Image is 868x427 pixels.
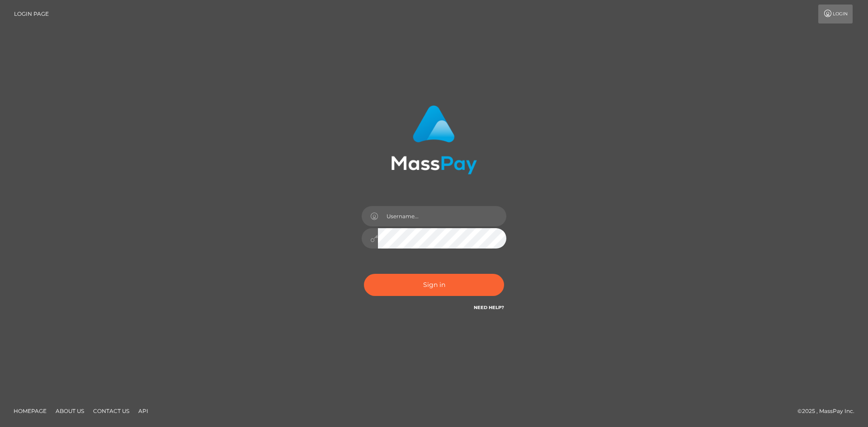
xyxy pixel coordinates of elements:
a: Homepage [10,404,50,418]
div: © 2025 , MassPay Inc. [797,406,861,416]
a: About Us [52,404,88,418]
button: Sign in [364,274,504,296]
img: MassPay Login [391,105,477,174]
a: API [135,404,152,418]
a: Contact Us [90,404,133,418]
a: Login Page [14,5,49,23]
input: Username... [378,206,506,226]
a: Login [818,5,853,23]
a: Need Help? [474,305,504,310]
